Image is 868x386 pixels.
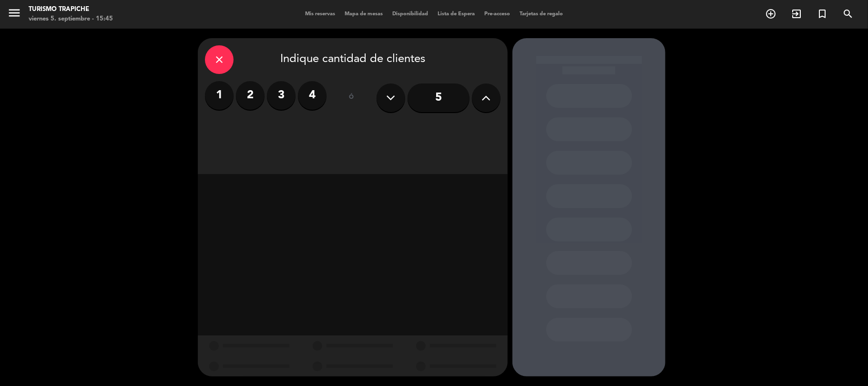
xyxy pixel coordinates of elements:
span: Lista de Espera [433,11,480,17]
label: 1 [205,81,234,110]
span: Tarjetas de regalo [515,11,568,17]
button: menu [7,6,21,23]
i: exit_to_app [791,8,802,20]
label: 3 [267,81,296,110]
div: Indique cantidad de clientes [205,45,500,74]
div: viernes 5. septiembre - 15:45 [29,14,113,24]
span: Mapa de mesas [340,11,388,17]
i: search [842,8,854,20]
i: turned_in_not [817,8,828,20]
label: 2 [236,81,265,110]
i: close [214,54,225,65]
span: Mis reservas [300,11,340,17]
span: Pre-acceso [480,11,515,17]
div: Turismo Trapiche [29,5,113,14]
div: ó [336,81,367,115]
span: Disponibilidad [388,11,433,17]
label: 4 [298,81,327,110]
i: menu [7,6,21,20]
i: add_circle_outline [765,8,776,20]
